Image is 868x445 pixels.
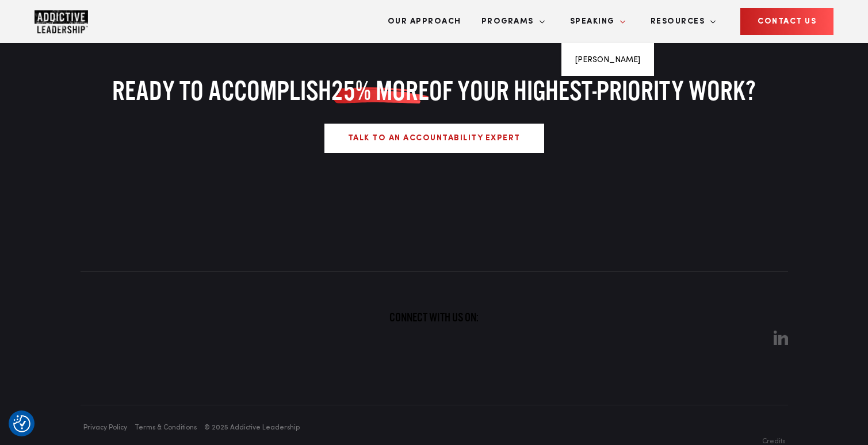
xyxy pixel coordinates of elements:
img: Linkedin [774,331,788,345]
img: Revisit consent button [13,415,30,432]
a: CONTACT US [740,8,833,35]
h4: Connect with us on: [81,310,788,325]
span: © 2025 Addictive Leadership [201,424,303,431]
button: Consent Preferences [13,415,30,432]
a: Privacy Policy [81,424,130,431]
a: Talk to an Accountability Expert [324,124,544,153]
a: [PERSON_NAME] [575,56,640,64]
a: Terms & Conditions [132,424,200,431]
span: 25% MORE [331,75,429,106]
h2: READY TO ACCOMPLISH OF YOUR HIGHEST-PRIORITY WORK? [81,75,788,106]
a: Home [35,10,104,33]
img: Company Logo [35,10,88,33]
